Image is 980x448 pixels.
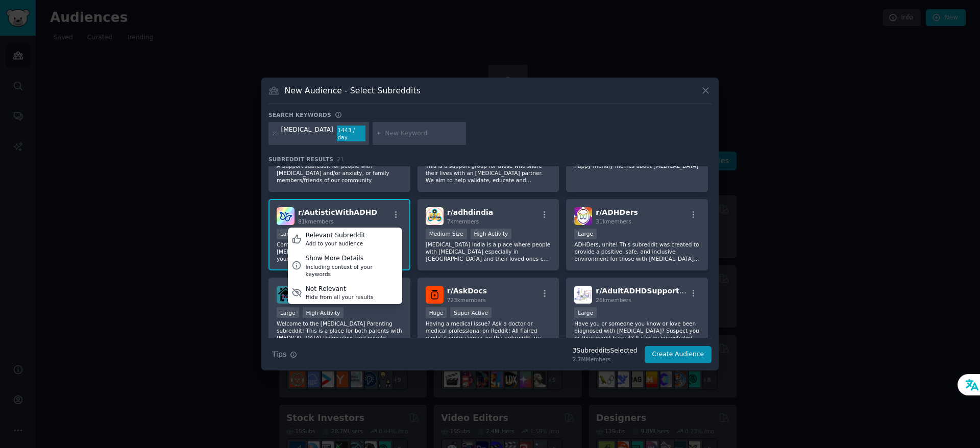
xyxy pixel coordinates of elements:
span: r/ AutisticWithADHD [298,208,377,216]
span: r/ AdultADHDSupportGroup [596,287,703,295]
span: Subreddit Results [268,156,333,163]
div: Huge [426,307,447,318]
h3: Search keywords [268,111,331,118]
p: Community for autistic people with [MEDICAL_DATA] to ask advice, vent about your day, share stori... [277,241,402,262]
div: Large [277,229,299,239]
div: High Activity [303,307,344,318]
div: Medium Size [426,229,467,239]
p: A Support subreddit for people with [MEDICAL_DATA] and/or anxiety, or family members/friends of o... [277,162,402,184]
div: Including context of your keywords [305,263,398,278]
span: r/ ADHDers [596,208,638,216]
span: 26k members [596,297,631,303]
div: [MEDICAL_DATA] [281,126,333,142]
span: 7k members [447,218,479,225]
div: 1443 / day [337,126,365,142]
div: 3 Subreddit s Selected [573,346,638,356]
span: r/ AskDocs [447,287,487,295]
div: Relevant Subreddit [306,231,365,240]
p: This is a support group for those who share their lives with an [MEDICAL_DATA] partner. We aim to... [426,162,551,184]
div: High Activity [471,229,512,239]
div: Large [574,307,597,318]
img: adhdindia [426,207,444,225]
button: Create Audience [645,346,712,363]
div: Super Active [450,307,492,318]
img: AskDocs [426,286,444,304]
p: Having a medical issue? Ask a doctor or medical professional on Reddit! All flaired medical profe... [426,320,551,341]
div: Large [574,229,597,239]
span: 31k members [596,218,631,225]
img: ADHDers [574,207,592,225]
div: Hide from all your results [306,293,374,301]
span: Tips [272,349,286,360]
div: Not Relevant [306,285,374,294]
p: Welcome to the [MEDICAL_DATA] Parenting subreddit! This is a place for both parents with [MEDICAL... [277,320,402,341]
div: Add to your audience [306,240,365,247]
div: 2.7M Members [573,356,638,363]
div: Large [277,307,299,318]
p: Have you or someone you know or love been diagnosed with [MEDICAL_DATA]? Suspect you or they migh... [574,320,700,341]
img: AutisticWithADHD [277,207,295,225]
img: AdultADHDSupportGroup [574,286,592,304]
span: r/ adhdindia [447,208,494,216]
h3: New Audience - Select Subreddits [285,85,421,96]
p: ADHDers, unite! This subreddit was created to provide a positive, safe, and inclusive environment... [574,241,700,262]
p: [MEDICAL_DATA] India is a place where people with [MEDICAL_DATA] especially in [GEOGRAPHIC_DATA] ... [426,241,551,262]
span: 21 [337,156,344,162]
span: 81k members [298,218,333,225]
span: 723k members [447,297,486,303]
input: New Keyword [385,129,462,138]
button: Tips [268,345,301,363]
img: ADHDparenting [277,286,295,304]
div: Show More Details [305,254,398,263]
